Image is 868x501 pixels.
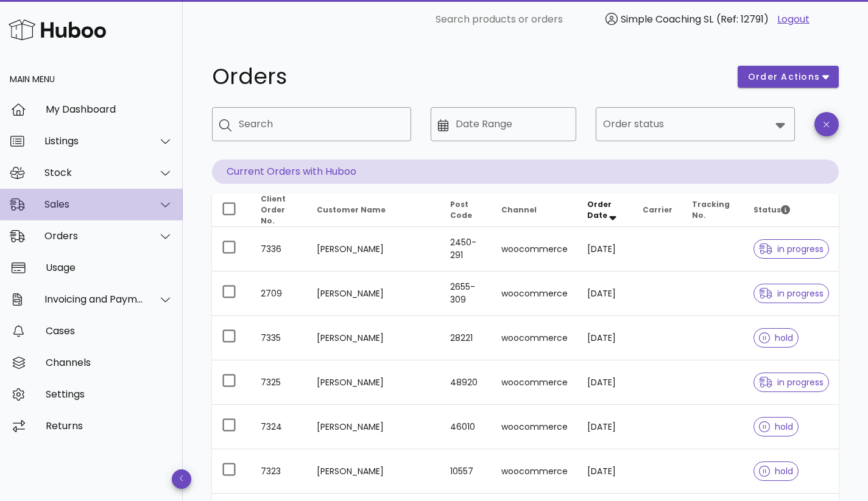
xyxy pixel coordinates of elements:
td: 2709 [251,272,307,316]
div: Channels [46,357,173,368]
span: Client Order No. [261,194,286,226]
td: [DATE] [577,405,633,449]
span: in progress [759,289,824,298]
div: My Dashboard [46,103,173,115]
th: Tracking No. [682,194,744,227]
div: Usage [46,262,173,273]
td: [DATE] [577,449,633,494]
td: [PERSON_NAME] [307,360,441,405]
h1: Orders [212,66,723,88]
td: 2450-291 [440,227,491,272]
td: 28221 [440,316,491,360]
td: woocommerce [492,227,577,272]
td: 2655-309 [440,272,491,316]
span: Simple Coaching SL [621,12,713,26]
span: Customer Name [317,205,386,215]
div: Cases [46,325,173,337]
span: Tracking No. [692,199,730,220]
td: 7335 [251,316,307,360]
span: hold [759,422,793,431]
td: woocommerce [492,405,577,449]
td: [DATE] [577,272,633,316]
div: Invoicing and Payments [44,293,144,305]
div: Listings [44,135,144,147]
span: Status [753,205,790,215]
td: woocommerce [492,272,577,316]
td: [DATE] [577,360,633,405]
td: [DATE] [577,227,633,272]
span: Post Code [450,199,472,220]
span: hold [759,467,793,475]
td: [PERSON_NAME] [307,227,441,272]
img: Huboo Logo [9,16,106,43]
a: Logout [777,12,810,27]
th: Post Code [440,194,491,227]
div: Settings [46,388,173,400]
td: [PERSON_NAME] [307,316,441,360]
th: Carrier [633,194,682,227]
th: Order Date: Sorted descending. Activate to remove sorting. [577,194,633,227]
span: in progress [759,378,824,387]
td: [PERSON_NAME] [307,272,441,316]
td: 46010 [440,405,491,449]
td: 10557 [440,449,491,494]
span: Carrier [643,205,672,215]
td: woocommerce [492,316,577,360]
button: order actions [738,66,839,88]
div: Stock [44,167,144,178]
th: Channel [492,194,577,227]
td: 7323 [251,449,307,494]
td: woocommerce [492,360,577,405]
span: hold [759,334,793,342]
td: [DATE] [577,316,633,360]
td: 7336 [251,227,307,272]
th: Customer Name [307,194,441,227]
div: Returns [46,420,173,432]
span: Channel [501,205,537,215]
td: 7324 [251,405,307,449]
div: Orders [44,230,144,242]
td: 7325 [251,360,307,405]
span: (Ref: 12791) [716,12,769,26]
td: [PERSON_NAME] [307,405,441,449]
td: 48920 [440,360,491,405]
span: Order Date [587,199,612,220]
p: Current Orders with Huboo [212,159,839,184]
span: in progress [759,245,824,253]
th: Status [744,194,839,227]
div: Sales [44,198,144,210]
div: Order status [596,107,795,141]
th: Client Order No. [251,194,307,227]
td: [PERSON_NAME] [307,449,441,494]
span: order actions [747,71,820,83]
td: woocommerce [492,449,577,494]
